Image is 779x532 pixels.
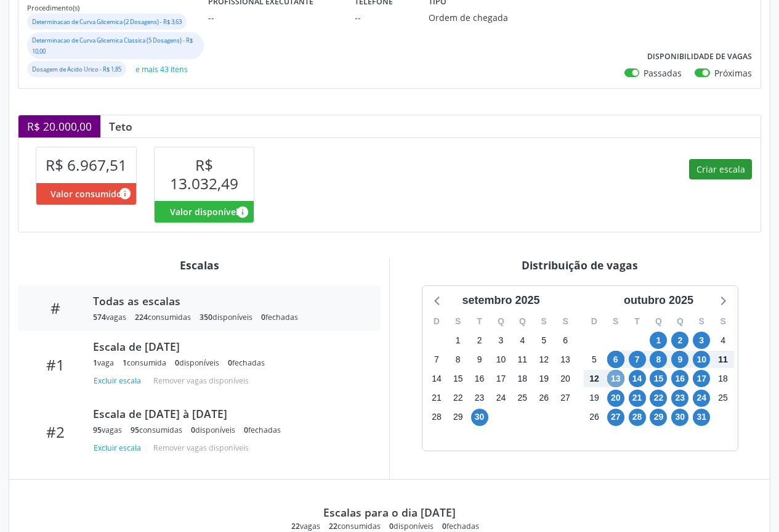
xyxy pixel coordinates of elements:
[93,340,364,353] div: Escala de [DATE]
[426,312,448,331] div: D
[619,292,698,309] div: outubro 2025
[228,358,265,368] div: fechadas
[131,425,139,435] span: 95
[32,18,182,26] small: Determinacao de Curva Glicemica (2 Dosagens) - R$ 3,63
[46,155,127,175] span: R$ 6.967,51
[650,390,667,407] span: quarta-feira, 22 de outubro de 2025
[191,425,195,435] span: 0
[244,425,248,435] span: 0
[647,47,752,67] label: Disponibilidade de vagas
[712,312,734,331] div: S
[123,358,127,368] span: 1
[693,390,710,407] span: sexta-feira, 24 de outubro de 2025
[135,312,191,322] div: consumidas
[629,390,646,407] span: terça-feira, 21 de outubro de 2025
[714,67,752,80] label: Próximas
[471,332,488,349] span: terça-feira, 2 de setembro de 2025
[535,390,552,407] span: sexta-feira, 26 de setembro de 2025
[650,370,667,387] span: quarta-feira, 15 de outubro de 2025
[447,312,469,331] div: S
[492,351,509,368] span: quarta-feira, 10 de setembro de 2025
[236,205,249,219] i: Valor disponível para agendamentos feitos para este serviço
[389,521,394,531] span: 0
[26,423,84,441] div: #2
[650,351,667,368] span: quarta-feira, 8 de outubro de 2025
[93,312,126,322] div: vagas
[693,409,710,426] span: sexta-feira, 31 de outubro de 2025
[118,187,132,200] i: Valor consumido por agendamentos feitos para este serviço
[32,65,121,73] small: Dosagem de Acido Urico - R$ 1,85
[714,390,732,407] span: sábado, 25 de outubro de 2025
[175,358,179,368] span: 0
[512,312,533,331] div: Q
[471,390,488,407] span: terça-feira, 23 de setembro de 2025
[492,390,509,407] span: quarta-feira, 24 de setembro de 2025
[228,358,232,368] span: 0
[607,351,624,368] span: segunda-feira, 6 de outubro de 2025
[535,332,552,349] span: sexta-feira, 5 de setembro de 2025
[689,159,752,180] button: Criar escala
[492,370,509,387] span: quarta-feira, 17 de setembro de 2025
[693,351,710,368] span: sexta-feira, 10 de outubro de 2025
[123,358,166,368] div: consumida
[170,205,238,218] span: Valor disponível
[693,332,710,349] span: sexta-feira, 3 de outubro de 2025
[442,521,446,531] span: 0
[607,370,624,387] span: segunda-feira, 13 de outubro de 2025
[428,390,445,407] span: domingo, 21 de setembro de 2025
[93,373,146,390] button: Excluir escala
[671,332,688,349] span: quinta-feira, 2 de outubro de 2025
[650,332,667,349] span: quarta-feira, 1 de outubro de 2025
[557,351,574,368] span: sábado, 13 de setembro de 2025
[514,351,531,368] span: quinta-feira, 11 de setembro de 2025
[671,370,688,387] span: quinta-feira, 16 de outubro de 2025
[471,351,488,368] span: terça-feira, 9 de setembro de 2025
[469,312,490,331] div: T
[693,370,710,387] span: sexta-feira, 17 de outubro de 2025
[135,312,148,322] span: 224
[355,11,411,24] div: --
[18,115,100,137] div: R$ 20.000,00
[605,312,626,331] div: S
[450,370,467,387] span: segunda-feira, 15 de setembro de 2025
[671,409,688,426] span: quinta-feira, 30 de outubro de 2025
[131,425,182,435] div: consumidas
[557,332,574,349] span: sábado, 6 de setembro de 2025
[50,187,122,200] span: Valor consumido
[93,440,146,457] button: Excluir escala
[93,407,364,420] div: Escala de [DATE] à [DATE]
[514,390,531,407] span: quinta-feira, 25 de setembro de 2025
[492,332,509,349] span: quarta-feira, 3 de setembro de 2025
[514,332,531,349] span: quinta-feira, 4 de setembro de 2025
[586,370,603,387] span: domingo, 12 de outubro de 2025
[584,312,605,331] div: D
[244,425,281,435] div: fechadas
[200,312,252,322] div: disponíveis
[32,36,193,55] small: Determinacao de Curva Glicemica Classica (5 Dosagens) - R$ 10,00
[429,11,522,24] div: Ordem de chegada
[555,312,576,331] div: S
[291,521,300,531] span: 22
[93,425,102,435] span: 95
[208,11,337,24] div: --
[669,312,691,331] div: Q
[428,351,445,368] span: domingo, 7 de setembro de 2025
[450,390,467,407] span: segunda-feira, 22 de setembro de 2025
[442,521,479,531] div: fechadas
[714,332,732,349] span: sábado, 4 de outubro de 2025
[175,358,219,368] div: disponíveis
[471,370,488,387] span: terça-feira, 16 de setembro de 2025
[586,390,603,407] span: domingo, 19 de outubro de 2025
[648,312,669,331] div: Q
[329,521,381,531] div: consumidas
[323,505,456,519] div: Escalas para o dia [DATE]
[93,358,114,368] div: vaga
[490,312,512,331] div: Q
[450,332,467,349] span: segunda-feira, 1 de setembro de 2025
[586,351,603,368] span: domingo, 5 de outubro de 2025
[471,409,488,426] span: terça-feira, 30 de setembro de 2025
[629,409,646,426] span: terça-feira, 28 de outubro de 2025
[671,351,688,368] span: quinta-feira, 9 de outubro de 2025
[629,370,646,387] span: terça-feira, 14 de outubro de 2025
[428,370,445,387] span: domingo, 14 de setembro de 2025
